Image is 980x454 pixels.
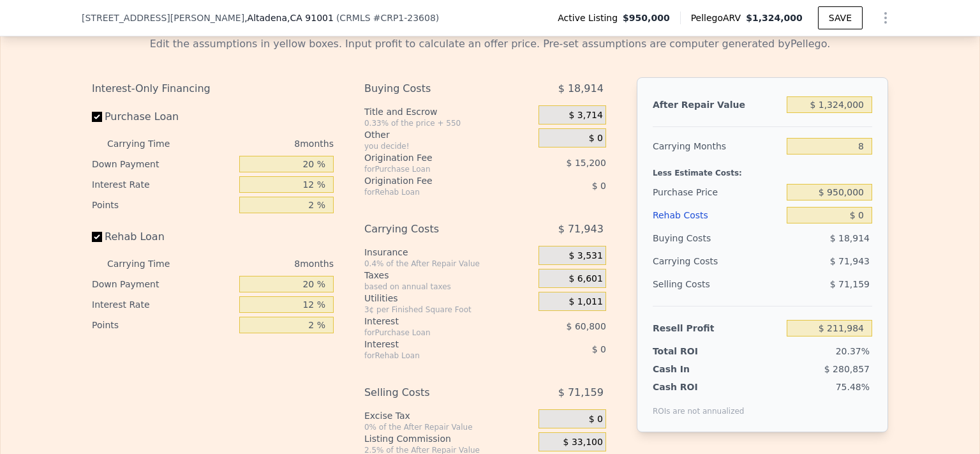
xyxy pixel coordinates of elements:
[92,232,102,242] input: Rehab Loan
[364,246,533,259] div: Insurance
[364,409,533,422] div: Excise Tax
[568,296,602,308] span: $ 1,011
[92,154,234,174] div: Down Payment
[364,381,507,404] div: Selling Costs
[364,105,533,118] div: Title and Escrow
[92,294,234,315] div: Interest Rate
[653,135,782,158] div: Carrying Months
[364,432,533,445] div: Listing Commission
[567,321,606,331] span: $ 60,800
[818,6,863,29] button: SAVE
[558,218,604,241] span: $ 71,943
[92,36,888,52] div: Edit the assumptions in yellow boxes. Input profit to calculate an offer price. Pre-set assumptio...
[364,305,533,315] div: 3¢ per Finished Square Foot
[364,187,507,197] div: for Rehab Loan
[364,351,507,361] div: for Rehab Loan
[836,346,870,356] span: 20.37%
[364,218,507,241] div: Carrying Costs
[824,364,870,374] span: $ 280,857
[364,259,533,269] div: 0.4% of the After Repair Value
[567,158,606,168] span: $ 15,200
[364,292,533,305] div: Utilities
[589,133,603,144] span: $ 0
[92,225,234,248] label: Rehab Loan
[623,11,670,24] span: $950,000
[592,181,606,191] span: $ 0
[836,382,870,392] span: 75.48%
[364,282,533,292] div: based on annual taxes
[653,381,745,393] div: Cash ROI
[653,317,782,340] div: Resell Profit
[653,204,782,227] div: Rehab Costs
[82,11,244,24] span: [STREET_ADDRESS][PERSON_NAME]
[653,93,782,116] div: After Repair Value
[364,328,507,338] div: for Purchase Loan
[287,13,334,23] span: , CA 91001
[691,11,746,24] span: Pellego ARV
[364,174,507,187] div: Origination Fee
[92,274,234,294] div: Down Payment
[558,77,604,100] span: $ 18,914
[558,11,623,24] span: Active Listing
[92,315,234,335] div: Points
[364,118,533,128] div: 0.33% of the price + 550
[653,181,782,204] div: Purchase Price
[653,345,732,358] div: Total ROI
[653,250,732,273] div: Carrying Costs
[653,158,872,181] div: Less Estimate Costs:
[244,11,334,24] span: , Altadena
[568,273,602,285] span: $ 6,601
[830,256,870,266] span: $ 71,943
[364,338,507,351] div: Interest
[746,13,803,23] span: $1,324,000
[364,315,507,328] div: Interest
[92,77,334,100] div: Interest-Only Financing
[107,253,190,274] div: Carrying Time
[873,5,898,31] button: Show Options
[364,269,533,282] div: Taxes
[373,13,436,23] span: # CRP1-23608
[195,133,334,154] div: 8 months
[589,414,603,425] span: $ 0
[364,164,507,174] div: for Purchase Loan
[339,13,370,23] span: CRMLS
[92,195,234,215] div: Points
[830,233,870,243] span: $ 18,914
[364,141,533,151] div: you decide!
[592,344,606,354] span: $ 0
[653,363,732,375] div: Cash In
[653,227,782,250] div: Buying Costs
[364,77,507,100] div: Buying Costs
[195,253,334,274] div: 8 months
[568,250,602,262] span: $ 3,531
[830,279,870,289] span: $ 71,159
[563,437,603,448] span: $ 33,100
[653,393,745,416] div: ROIs are not annualized
[364,151,507,164] div: Origination Fee
[92,112,102,122] input: Purchase Loan
[107,133,190,154] div: Carrying Time
[364,128,533,141] div: Other
[653,273,782,296] div: Selling Costs
[568,110,602,121] span: $ 3,714
[92,105,234,128] label: Purchase Loan
[558,381,604,404] span: $ 71,159
[336,11,439,24] div: ( )
[364,422,533,432] div: 0% of the After Repair Value
[92,174,234,195] div: Interest Rate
